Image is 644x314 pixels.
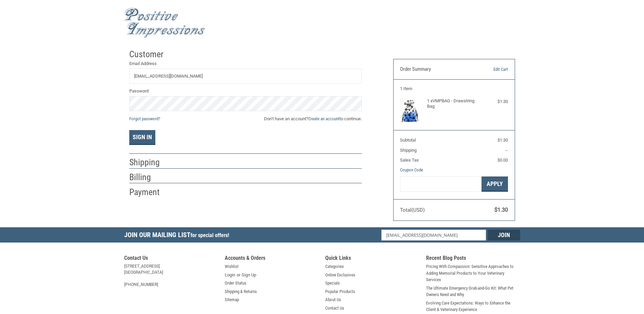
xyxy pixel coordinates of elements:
span: Total (USD) [400,207,425,213]
h5: Contact Us [124,255,218,263]
span: $1.30 [497,138,508,143]
a: Shipping & Returns [225,288,257,295]
div: $1.30 [481,98,508,105]
a: Forgot password? [129,116,160,121]
a: Order Status [225,280,246,287]
span: $0.00 [497,158,508,163]
span: for special offers! [191,232,229,238]
input: Join [488,230,520,240]
label: Password [129,88,362,95]
h3: 1 Item [400,86,508,91]
a: Evolving Care Expectations: Ways to Enhance the Client & Veterinary Experience [426,300,520,313]
a: Popular Products [325,288,355,295]
span: Shipping [400,148,417,153]
h2: Payment [129,187,169,198]
h5: Accounts & Orders [225,255,319,263]
button: Sign In [129,130,155,145]
h3: Order Summary [400,66,473,73]
a: Wishlist [225,263,239,270]
h2: Billing [129,172,169,183]
span: Sales Tax [400,158,419,163]
span: Subtotal [400,138,416,143]
h4: 1 x VMPBAG - Drawstring Bag [427,98,480,109]
span: -- [505,148,508,153]
img: Positive Impressions [124,8,205,38]
a: Sign Up [242,272,256,278]
h5: Join Our Mailing List [124,227,232,245]
a: Online Exclusives [325,272,355,278]
h5: Recent Blog Posts [426,255,520,263]
label: Email Address [129,60,362,67]
a: Edit Cart [473,66,508,73]
a: Categories [325,263,344,270]
h2: Shipping [129,157,169,168]
input: Gift Certificate or Coupon Code [400,176,482,192]
a: Specials [325,280,340,287]
h5: Quick Links [325,255,419,263]
button: Apply [482,176,508,192]
a: Login [225,272,235,278]
a: Contact Us [325,305,344,312]
a: Sitemap [225,296,239,303]
span: $1.30 [494,207,508,213]
a: Create an account [308,116,339,121]
a: Coupon Code [400,167,423,172]
input: Email [381,230,486,240]
span: Don’t have an account? to continue. [264,116,362,122]
a: About Us [325,296,341,303]
span: or [232,272,244,278]
a: Pricing With Compassion: Sensitive Approaches to Adding Memorial Products to Your Veterinary Serv... [426,263,520,283]
a: The Ultimate Emergency Grab-and-Go Kit: What Pet Owners Need and Why [426,285,520,298]
address: [STREET_ADDRESS] [GEOGRAPHIC_DATA] [PHONE_NUMBER] [124,263,218,288]
h2: Customer [129,49,169,60]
